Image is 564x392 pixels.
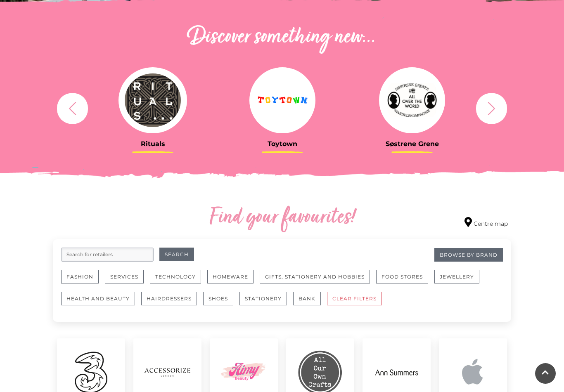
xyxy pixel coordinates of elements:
[434,248,503,262] a: Browse By Brand
[94,140,211,148] h3: Rituals
[150,270,201,283] button: Technology
[207,270,260,292] a: Homeware
[94,67,211,148] a: Rituals
[434,270,479,283] button: Jewellery
[61,292,135,305] button: Health and Beauty
[131,205,433,231] h2: Find your favourites!
[53,24,511,51] h2: Discover something new...
[239,292,287,305] button: Stationery
[141,292,197,305] button: Hairdressers
[203,292,233,305] button: Shoes
[203,292,239,314] a: Shoes
[61,270,99,283] button: Fashion
[293,292,327,314] a: Bank
[159,248,194,261] button: Search
[260,270,376,292] a: Gifts, Stationery and Hobbies
[239,292,293,314] a: Stationery
[260,270,370,283] button: Gifts, Stationery and Hobbies
[327,292,388,314] a: CLEAR FILTERS
[105,270,150,292] a: Services
[327,292,382,305] button: CLEAR FILTERS
[150,270,207,292] a: Technology
[61,270,105,292] a: Fashion
[224,67,341,148] a: Toytown
[61,248,154,262] input: Search for retailers
[105,270,144,283] button: Services
[293,292,321,305] button: Bank
[376,270,428,283] button: Food Stores
[434,270,486,292] a: Jewellery
[224,140,341,148] h3: Toytown
[376,270,434,292] a: Food Stores
[207,270,254,283] button: Homeware
[353,67,471,148] a: Søstrene Grene
[141,292,203,314] a: Hairdressers
[353,140,471,148] h3: Søstrene Grene
[464,217,508,228] a: Centre map
[61,292,141,314] a: Health and Beauty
